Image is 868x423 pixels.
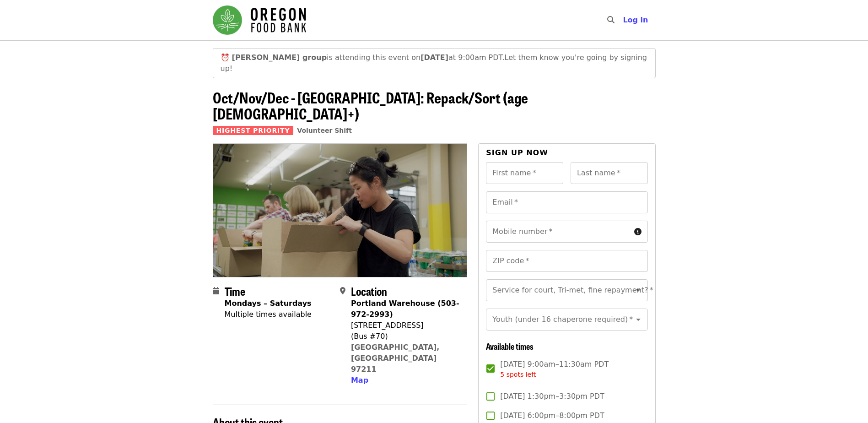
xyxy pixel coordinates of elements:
span: Time [225,283,245,299]
a: [GEOGRAPHIC_DATA], [GEOGRAPHIC_DATA] 97211 [351,343,440,374]
span: Highest Priority [213,126,294,135]
a: Volunteer Shift [297,127,352,134]
input: Email [486,191,647,213]
input: First name [486,162,563,184]
span: Available times [486,340,534,352]
strong: [PERSON_NAME] group [232,53,327,62]
span: clock emoji [221,53,230,62]
span: is attending this event on at 9:00am PDT. [232,53,505,62]
img: Oct/Nov/Dec - Portland: Repack/Sort (age 8+) organized by Oregon Food Bank [213,144,467,277]
span: Oct/Nov/Dec - [GEOGRAPHIC_DATA]: Repack/Sort (age [DEMOGRAPHIC_DATA]+) [213,87,528,124]
i: map-marker-alt icon [340,287,345,295]
span: [DATE] 6:00pm–8:00pm PDT [500,410,604,421]
input: Last name [571,162,648,184]
i: search icon [607,16,615,24]
input: ZIP code [486,250,647,272]
i: calendar icon [213,287,219,295]
span: Map [351,376,368,385]
strong: Mondays – Saturdays [225,299,312,308]
button: Open [632,284,645,297]
div: Multiple times available [225,309,312,320]
span: Log in [623,16,648,24]
button: Open [632,313,645,326]
strong: Portland Warehouse (503-972-2993) [351,299,459,319]
input: Mobile number [486,221,630,243]
strong: [DATE] [421,53,448,62]
i: circle-info icon [634,228,642,236]
span: 5 spots left [500,371,536,378]
span: [DATE] 1:30pm–3:30pm PDT [500,391,604,402]
div: (Bus #70) [351,331,460,342]
button: Map [351,375,368,386]
img: Oregon Food Bank - Home [213,5,306,35]
input: Search [620,9,627,31]
span: Sign up now [486,148,548,157]
div: [STREET_ADDRESS] [351,320,460,331]
button: Log in [615,11,655,29]
span: [DATE] 9:00am–11:30am PDT [500,359,609,380]
span: Location [351,283,387,299]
